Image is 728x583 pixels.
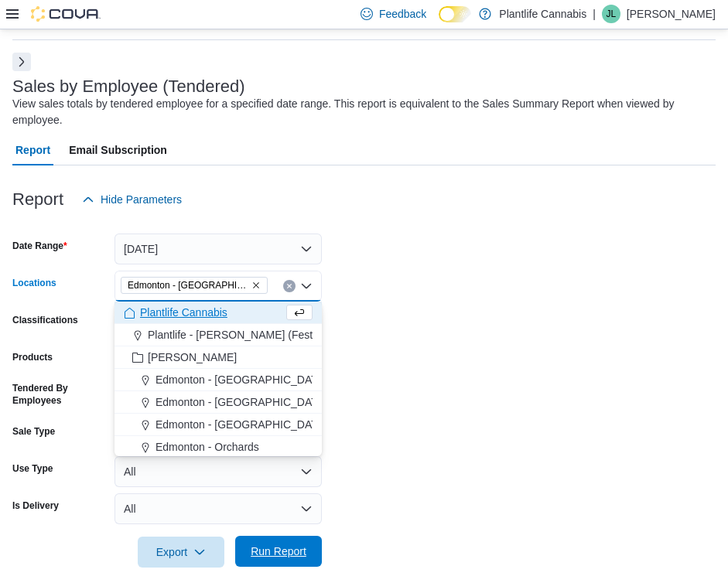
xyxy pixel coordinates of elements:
label: Sale Type [12,425,55,438]
span: Plantlife - [PERSON_NAME] (Festival) [148,327,333,343]
button: [PERSON_NAME] [114,346,322,369]
button: Hide Parameters [76,184,188,215]
button: Next [12,53,31,71]
button: All [114,456,322,487]
label: Use Type [12,462,53,475]
input: Dark Mode [439,6,471,22]
span: Edmonton - [GEOGRAPHIC_DATA] [156,417,327,432]
span: Report [15,135,50,165]
span: Edmonton - [GEOGRAPHIC_DATA] [156,372,327,387]
button: All [114,493,322,524]
label: Date Range [12,240,67,252]
button: Close list of options [300,280,313,292]
button: Clear input [283,280,296,292]
label: Tendered By Employees [12,382,108,407]
span: JL [607,5,617,23]
button: Export [138,537,224,568]
span: Email Subscription [69,135,167,165]
span: [PERSON_NAME] [148,349,237,365]
span: Export [147,537,215,568]
label: Classifications [12,314,78,326]
span: Plantlife Cannabis [140,305,227,320]
button: Plantlife - [PERSON_NAME] (Festival) [114,324,322,346]
span: Run Report [251,544,306,559]
button: [DATE] [114,234,322,264]
span: Edmonton - Windermere Currents [121,277,268,294]
button: Plantlife Cannabis [114,302,322,324]
label: Is Delivery [12,499,59,512]
p: [PERSON_NAME] [627,5,716,23]
div: View sales totals by tendered employee for a specified date range. This report is equivalent to t... [12,96,708,128]
div: Jessi Loff [602,5,620,23]
span: Edmonton - Orchards [156,439,259,455]
button: Edmonton - [GEOGRAPHIC_DATA] [114,414,322,436]
button: Edmonton - [GEOGRAPHIC_DATA] [114,369,322,391]
span: Feedback [379,6,426,22]
button: Remove Edmonton - Windermere Currents from selection in this group [251,281,261,290]
img: Cova [31,6,101,22]
h3: Report [12,190,63,209]
label: Products [12,351,53,363]
span: Edmonton - [GEOGRAPHIC_DATA] [156,394,327,410]
span: Edmonton - [GEOGRAPHIC_DATA] Currents [128,278,248,293]
button: Edmonton - [GEOGRAPHIC_DATA] [114,391,322,414]
p: | [593,5,596,23]
h3: Sales by Employee (Tendered) [12,77,245,96]
button: Edmonton - Orchards [114,436,322,459]
span: Hide Parameters [101,192,182,207]
label: Locations [12,277,56,289]
button: Run Report [235,536,322,567]
p: Plantlife Cannabis [499,5,586,23]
